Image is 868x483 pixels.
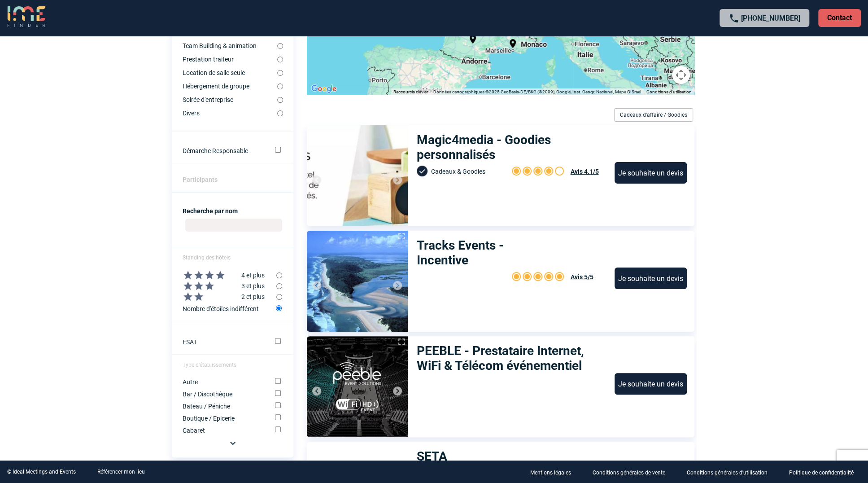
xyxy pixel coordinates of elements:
[275,147,281,153] input: Démarche Responsable
[183,207,238,215] label: Recherche par nom
[183,96,277,103] label: Soirée d'entreprise
[672,66,690,84] button: Commandes de la caméra de la carte
[467,34,478,44] img: location-on-24-px-black.png
[467,34,478,46] gmp-advanced-marker: INNOPROD
[172,281,276,291] label: 3 et plus
[741,14,800,22] a: [PHONE_NUMBER]
[183,302,276,314] label: Nombre d'étoiles indifférent
[172,270,276,281] label: 4 et plus
[183,147,263,154] label: Démarche Responsable
[417,238,558,268] h3: Tracks Events - Incentive
[615,268,687,289] div: Je souhaite un devis
[417,449,454,464] h3: SETA
[615,162,687,184] div: Je souhaite un devis
[728,13,739,24] img: call-24-px.png
[307,125,408,226] img: 1.jpg
[183,415,263,422] label: Boutique / Epicerie
[183,391,263,398] label: Bar / Discothèque
[183,56,277,63] label: Prestation traiteur
[183,110,277,117] label: Divers
[307,231,408,332] img: 1.jpg
[309,83,339,95] a: Ouvrir cette zone dans Google Maps (dans une nouvelle fenêtre)
[507,38,518,51] gmp-advanced-marker: World Trade Center Marseille Provence
[789,470,854,476] p: Politique de confidentialité
[183,42,277,49] label: Team Building & animation
[183,176,218,183] label: Participants
[7,469,76,475] div: © Ideal Meetings and Events
[507,38,518,49] img: location-on-24-px-black.png
[614,108,693,122] div: Cadeaux d'affaire / Goodies
[570,168,598,175] span: Avis 4.1/5
[97,469,145,475] a: Référencer mon lieu
[593,470,665,476] p: Conditions générales de vente
[417,132,606,162] h3: Magic4media - Goodies personnalisés
[183,378,263,386] label: Autre
[417,343,606,373] h3: PEEBLE - Prestataire Internet, WiFi & Télécom événementiel
[680,468,782,476] a: Conditions générales d'utilisation
[611,108,697,122] div: Filtrer sur Cadeaux d'affaire / Goodies
[309,83,339,95] img: Google
[687,470,768,476] p: Conditions générales d'utilisation
[646,89,692,94] a: Conditions d'utilisation
[782,468,868,476] a: Politique de confidentialité
[585,468,680,476] a: Conditions générales de vente
[393,89,428,95] button: Raccourcis clavier
[818,9,861,27] p: Contact
[183,69,277,76] label: Location de salle seule
[570,273,593,281] span: Avis 5/5
[172,291,276,302] label: 2 et plus
[183,338,263,346] label: ESAT
[183,427,263,434] label: Cabaret
[183,83,277,90] label: Hébergement de groupe
[433,89,641,94] span: Données cartographiques ©2025 GeoBasis-DE/BKG (©2009), Google, Inst. Geogr. Nacional, Mapa GISrael
[431,168,485,175] span: Cadeaux & Goodies
[417,166,427,176] img: check-circle-24-px-b.png
[183,362,236,368] span: Type d'établissements
[183,403,263,410] label: Bateau / Péniche
[530,470,571,476] p: Mentions légales
[523,468,585,476] a: Mentions légales
[615,373,687,395] div: Je souhaite un devis
[183,255,231,261] span: Standing des hôtels
[307,336,408,437] img: 1.jpg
